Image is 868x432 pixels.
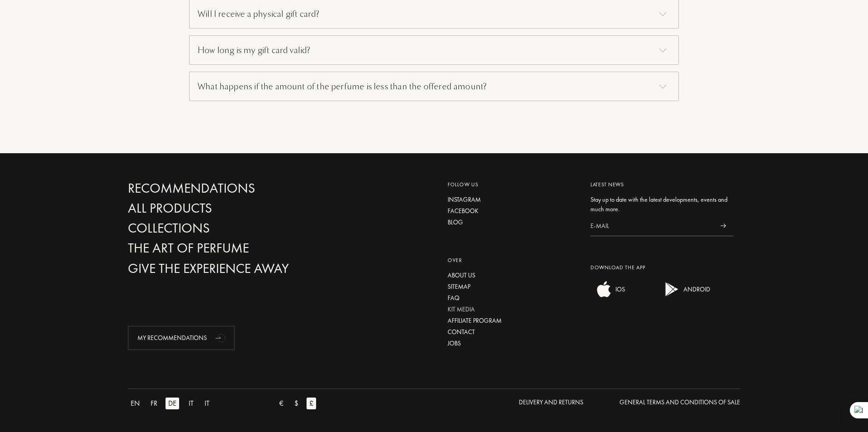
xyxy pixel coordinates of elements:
img: arrow_thin.png [659,48,667,52]
font: Stay up to date with the latest developments, events and much more. [590,195,727,213]
a: All products [128,200,323,216]
font: General Terms and Conditions of Sale [619,398,740,406]
a: Jobs [448,339,577,348]
font: Facebook [448,207,478,215]
a: Android appANDROID [658,292,710,300]
a: Kit media [448,305,577,314]
font: IT [205,398,210,408]
font: All products [128,199,212,217]
font: DE [168,398,176,408]
font: Download the app [590,264,645,271]
font: € [279,398,283,408]
font: Recommendations [128,180,255,197]
a: Recommendations [128,180,323,196]
input: E-mail [590,216,713,236]
img: arrow_thin.png [659,12,667,16]
font: Affiliate program [448,316,502,325]
font: ANDROID [683,285,710,293]
a: € [277,398,292,409]
a: $ [292,398,307,409]
a: IT [186,398,202,409]
font: Will I receive a physical gift card? [198,8,319,19]
a: Blog [448,218,577,227]
a: contact [448,327,577,337]
font: Sitemap [448,282,470,291]
font: iOS [615,285,625,293]
font: The Art of Perfume [128,239,249,257]
img: arrow_thin.png [659,84,667,88]
a: Facebook [448,206,577,216]
font: Instagram [448,195,481,204]
a: Delivery and returns [519,398,583,409]
font: contact [448,328,475,336]
a: iOS appiOS [590,292,625,300]
font: About Us [448,271,475,279]
font: Collections [128,219,210,237]
a: Collections [128,220,323,236]
img: Android app [663,280,681,298]
font: Delivery and returns [519,398,583,406]
a: Affiliate program [448,316,577,325]
font: FAQ [448,294,459,302]
a: The Art of Perfume [128,240,323,256]
a: Sitemap [448,282,577,291]
a: FR [148,398,166,409]
font: Kit media [448,305,475,313]
div: animation [212,329,230,347]
font: What happens if the amount of the perfume is less than the offered amount? [198,81,487,92]
font: IT [189,398,194,408]
font: Give the experience away [128,260,289,277]
img: iOS app [595,280,613,298]
a: EN [128,398,148,409]
font: Latest news [590,181,624,188]
font: £ [309,398,313,408]
font: Over [448,257,462,264]
font: $ [294,398,298,408]
a: Instagram [448,195,577,204]
a: About Us [448,271,577,280]
font: Follow us [448,181,478,188]
font: FR [151,398,157,408]
a: DE [166,398,186,409]
a: IT [202,398,218,409]
font: EN [131,398,140,408]
a: £ [307,398,323,409]
a: General Terms and Conditions of Sale [619,398,740,409]
font: My recommendations [137,334,207,342]
a: Give the experience away [128,261,323,277]
img: news_send.svg [720,223,726,228]
font: Blog [448,218,463,226]
font: Jobs [448,339,461,347]
font: How long is my gift card valid? [198,44,311,56]
a: FAQ [448,293,577,303]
